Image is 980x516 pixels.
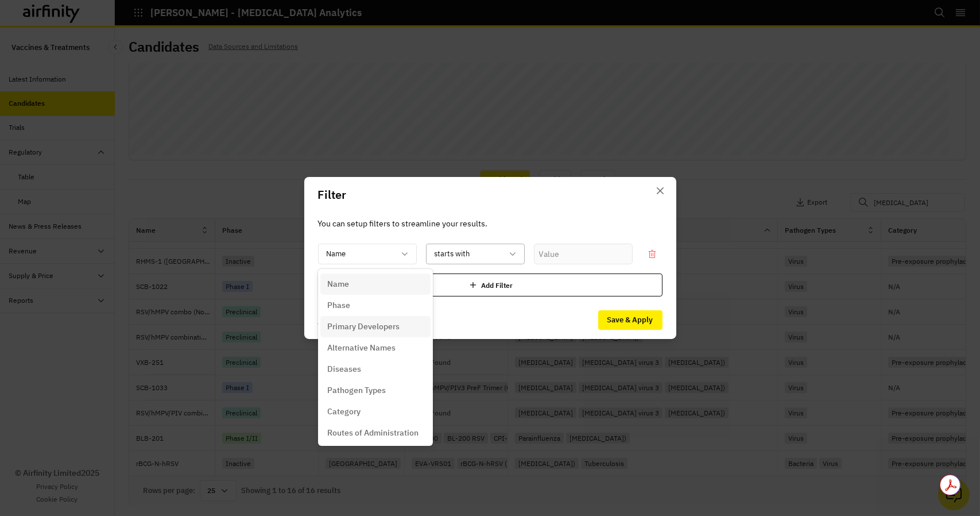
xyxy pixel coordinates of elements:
[327,342,396,354] p: Alternative Names
[327,406,361,418] p: Category
[327,363,361,375] p: Diseases
[327,321,400,333] p: Primary Developers
[327,278,349,290] p: Name
[327,299,350,311] p: Phase
[304,177,676,213] header: Filter
[534,244,633,264] input: Value
[327,427,419,439] p: Routes of Administration
[651,182,669,200] button: Close
[327,384,386,396] p: Pathogen Types
[598,310,663,330] button: Save & Apply
[318,274,663,296] div: Add Filter
[318,217,663,230] p: You can setup filters to streamline your results.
